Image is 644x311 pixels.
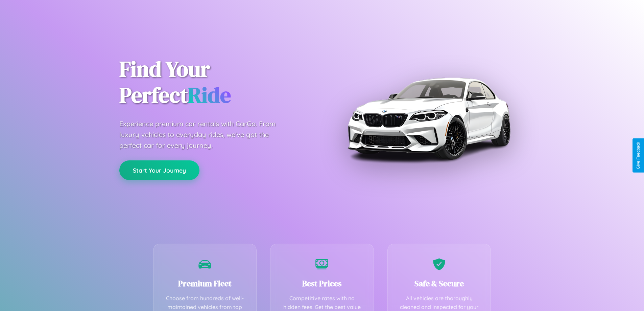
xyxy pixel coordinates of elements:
span: Ride [188,80,231,110]
h3: Premium Fleet [164,278,246,289]
button: Start Your Journey [119,160,199,180]
h1: Find Your Perfect [119,56,312,108]
h3: Safe & Secure [398,278,481,289]
p: Experience premium car rentals with CarGo. From luxury vehicles to everyday rides, we've got the ... [119,118,288,151]
div: Give Feedback [636,142,641,169]
img: Premium BMW car rental vehicle [344,34,513,203]
h3: Best Prices [281,278,363,289]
